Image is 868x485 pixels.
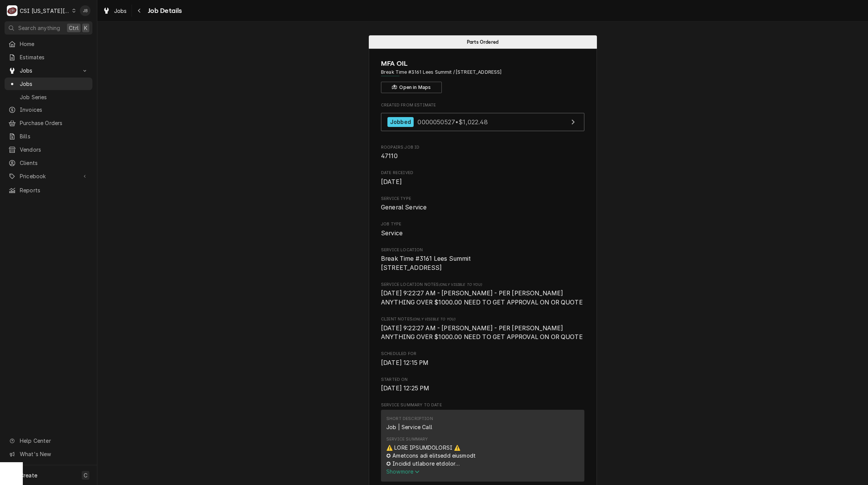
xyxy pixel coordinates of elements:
span: Break Time #3161 Lees Summit [STREET_ADDRESS] [381,255,471,271]
div: Service Summary To Date [381,402,584,485]
span: Created From Estimate [381,102,584,108]
span: Home [20,40,89,48]
div: Service Summary [381,410,584,485]
div: Jobbed [387,117,414,127]
span: Purchase Orders [20,119,89,127]
span: Name [381,59,584,69]
span: Jobs [20,67,77,74]
span: Job Type [381,229,584,238]
span: Ctrl [69,24,79,32]
button: Search anythingCtrlK [5,21,92,35]
span: [DATE] 9:22:27 AM - [PERSON_NAME] - PER [PERSON_NAME] ANYTHING OVER $1000.00 NEED TO GET APPROVAL... [381,290,583,306]
span: Reports [20,186,89,194]
div: ⚠️ LORE IPSUMDOLORSI ⚠️ ✪ Ametcons adi elitsedd eiusmodt ✪ Incidid utlabore etdolor ✪ Magnaa-enim... [386,444,480,468]
button: Showmore [386,468,480,475]
span: Pricebook [20,172,77,180]
div: C [7,5,17,16]
a: Purchase Orders [5,117,92,129]
span: General Service [381,204,427,211]
a: Go to What's New [5,448,92,460]
span: Search anything [18,24,60,32]
span: Bills [20,132,89,140]
a: Home [5,38,92,50]
a: Vendors [5,143,92,156]
span: Scheduled For [381,358,584,368]
a: Go to Pricebook [5,170,92,182]
span: Vendors [20,146,89,154]
span: K [84,24,87,32]
span: [DATE] 12:15 PM [381,359,428,366]
div: Joshua Bennett's Avatar [80,5,90,16]
span: Started On [381,384,584,393]
span: Create [20,472,37,479]
span: Service Location [381,254,584,272]
span: Invoices [20,106,89,114]
span: Address [381,69,584,76]
span: Job Type [381,221,584,227]
a: Reports [5,184,92,197]
span: Scheduled For [381,351,584,357]
button: Open in Maps [381,82,442,93]
div: Job | Service Call [386,423,432,431]
span: Jobs [114,7,127,15]
div: Client Information [381,59,584,93]
span: Estimates [20,53,89,61]
div: Short Description [386,416,433,422]
span: Jobs [20,80,89,88]
span: Date Received [381,178,584,187]
span: Started On [381,377,584,383]
span: Job Series [20,93,89,101]
div: Service Type [381,196,584,212]
div: [object Object] [381,282,584,307]
button: Navigate back [133,5,146,17]
span: [object Object] [381,324,584,342]
div: CSI [US_STATE][GEOGRAPHIC_DATA]. [20,7,70,15]
div: CSI Kansas City.'s Avatar [7,5,17,16]
span: Help Center [20,437,88,445]
span: [DATE] 12:25 PM [381,385,429,392]
div: Service Summary [386,436,428,442]
span: Service Summary To Date [381,402,584,408]
div: Created From Estimate [381,102,584,135]
span: Roopairs Job ID [381,152,584,161]
div: Status [369,35,597,49]
div: Date Received [381,170,584,186]
span: 47110 [381,152,398,160]
div: Job Type [381,221,584,238]
span: Roopairs Job ID [381,144,584,151]
a: Go to Help Center [5,434,92,447]
span: Service [381,230,403,237]
a: Job Series [5,91,92,103]
span: C [84,471,87,479]
span: [object Object] [381,289,584,307]
a: Jobs [100,5,130,17]
span: Service Type [381,196,584,202]
a: Estimates [5,51,92,63]
span: Service Type [381,203,584,212]
a: Go to Jobs [5,64,92,77]
a: Clients [5,157,92,169]
div: [object Object] [381,316,584,342]
span: Service Location [381,247,584,253]
span: Job Details [146,6,182,16]
a: Jobs [5,78,92,90]
div: Scheduled For [381,351,584,367]
span: Client Notes [381,316,584,322]
div: Service Location [381,247,584,273]
span: What's New [20,450,88,458]
div: Started On [381,377,584,393]
div: JB [80,5,90,16]
span: 0000050527 • $1,022.48 [417,118,487,125]
span: [DATE] [381,178,402,185]
span: Parts Ordered [467,40,498,44]
span: Service Location Notes [381,282,584,288]
span: [DATE] 9:22:27 AM - [PERSON_NAME] - PER [PERSON_NAME] ANYTHING OVER $1000.00 NEED TO GET APPROVAL... [381,325,583,341]
div: Roopairs Job ID [381,144,584,161]
span: (Only Visible to You) [439,282,482,287]
span: Clients [20,159,89,167]
a: Bills [5,130,92,143]
a: Invoices [5,103,92,116]
a: View Estimate [381,113,584,132]
span: Date Received [381,170,584,176]
span: (Only Visible to You) [413,317,455,321]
